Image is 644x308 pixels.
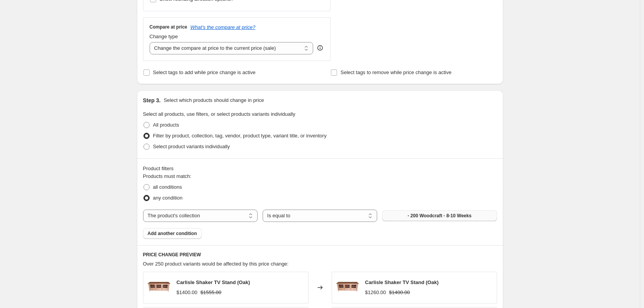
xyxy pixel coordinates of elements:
[148,230,197,237] span: Add another condition
[191,24,256,30] button: What's the compare at price?
[153,122,179,128] span: All products
[153,184,182,190] span: all conditions
[143,228,202,239] button: Add another condition
[150,24,187,30] h3: Compare at price
[201,289,221,296] strike: $1555.00
[153,133,327,139] span: Filter by product, collection, tag, vendor, product type, variant title, or inventory
[341,69,452,75] span: Select tags to remove while price change is active
[408,213,472,219] span: - 200 Woodcraft - 8-10 Weeks
[365,289,386,296] div: $1260.00
[153,69,256,75] span: Select tags to add while price change is active
[177,289,197,296] div: $1400.00
[153,195,183,201] span: any condition
[365,279,439,285] span: Carlisle Shaker TV Stand (Oak)
[177,279,250,285] span: Carlisle Shaker TV Stand (Oak)
[153,144,230,149] span: Select product variants individually
[382,210,497,221] button: - 200 Woodcraft - 8-10 Weeks
[150,34,178,39] span: Change type
[389,289,410,296] strike: $1400.00
[147,276,170,299] img: CarlisleShakerTVStand_80x.png
[143,173,192,179] span: Products must match:
[143,165,497,173] div: Product filters
[164,96,264,104] p: Select which products should change in price
[143,261,289,267] span: Over 250 product variants would be affected by this price change:
[316,44,324,52] div: help
[143,252,497,258] h6: PRICE CHANGE PREVIEW
[336,276,359,299] img: CarlisleShakerTVStand_80x.png
[143,111,295,117] span: Select all products, use filters, or select products variants individually
[143,96,161,104] h2: Step 3.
